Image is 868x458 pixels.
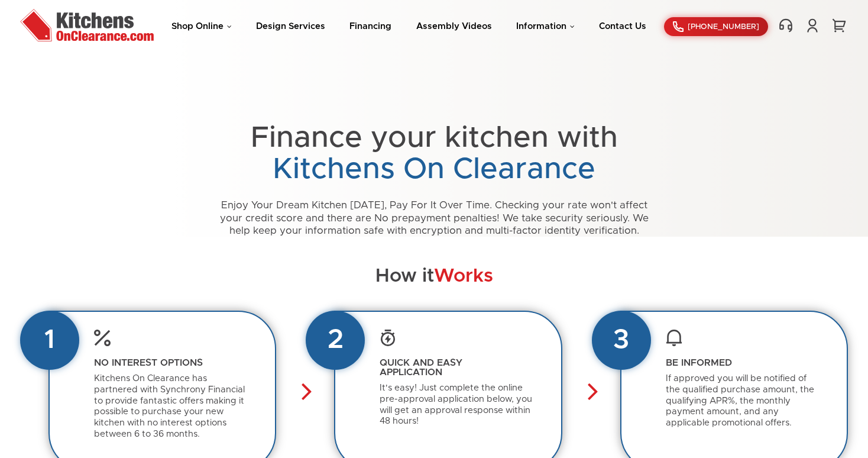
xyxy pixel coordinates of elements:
span: [PHONE_NUMBER] [688,23,759,31]
div: 2 [306,311,365,370]
p: It's easy! Just complete the online pre-approval application below, you will get an approval resp... [380,383,534,427]
h3: Be Informed [666,358,732,367]
a: Shop Online [171,22,232,31]
p: Enjoy Your Dream Kitchen [DATE], Pay For It Over Time. Checking your rate won't affect your credi... [209,199,659,237]
img: Kitchens On Clearance [20,9,154,41]
p: If approved you will be notified of the qualified purchase amount, the qualifying APR%, the month... [666,373,820,429]
a: Contact Us [599,22,646,31]
span: Kitchens On Clearance [273,154,595,184]
h1: Finance your kitchen with [20,122,848,185]
img: no interest [94,330,111,346]
p: Kitchens On Clearance has partnered with Synchrony Financial to provide fantastic offers making i... [94,373,248,440]
img: no interest [666,330,682,346]
a: Design Services [256,22,325,31]
div: 1 [20,311,79,370]
h2: How it [20,266,848,287]
span: Works [434,267,493,286]
a: [PHONE_NUMBER] [664,17,768,36]
a: Assembly Videos [416,22,492,31]
a: Information [516,22,575,31]
div: 3 [592,311,651,370]
h3: No Interest Options [94,358,203,367]
img: no interest [380,330,396,346]
a: Financing [349,22,391,31]
h3: Quick and Easy Application [380,358,462,377]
